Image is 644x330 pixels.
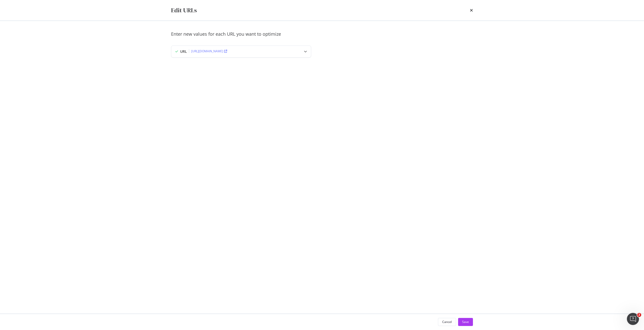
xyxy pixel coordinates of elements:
div: URL [180,49,187,54]
div: [URL][DOMAIN_NAME] [191,49,223,53]
button: Save [458,318,473,326]
iframe: Intercom live chat [627,313,639,325]
button: Cancel [438,318,456,326]
span: 2 [637,313,641,317]
div: Enter new values for each URL you want to optimize [171,31,473,37]
div: Cancel [442,320,452,324]
div: Edit URLs [171,6,197,15]
div: Save [462,320,469,324]
a: [URL][DOMAIN_NAME] [191,49,227,53]
div: times [470,6,473,15]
